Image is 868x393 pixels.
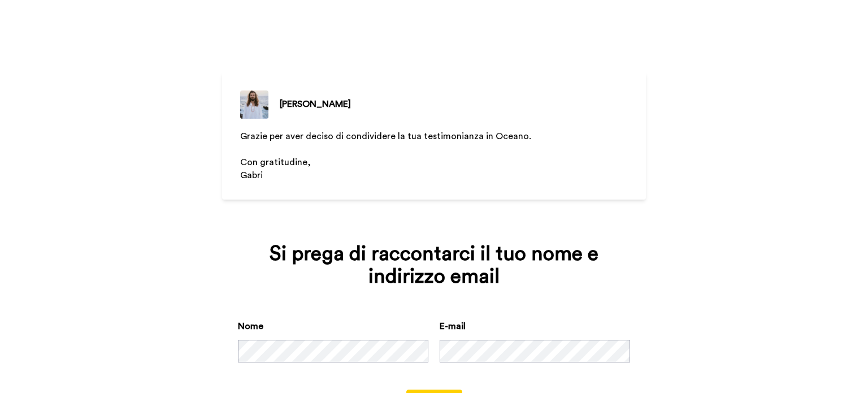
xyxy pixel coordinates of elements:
div: Si prega di raccontarci il tuo nome e indirizzo email [238,243,630,288]
label: Nome [238,319,263,333]
span: Grazie per aver deciso di condividere la tua testimonianza in Oceano. [240,132,531,141]
label: E-mail [440,319,466,333]
span: Gabri [240,171,263,180]
span: Con gratitudine, [240,158,311,167]
div: [PERSON_NAME] [280,97,351,111]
